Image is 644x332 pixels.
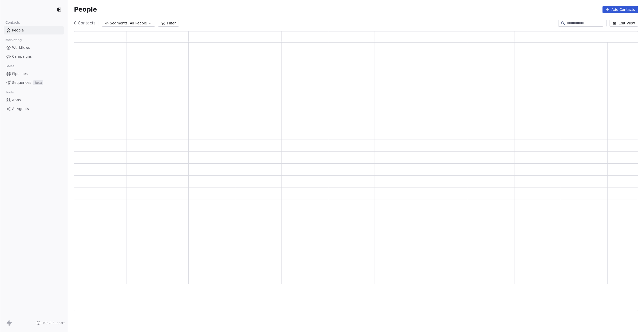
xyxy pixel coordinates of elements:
div: grid [74,43,638,312]
span: Pipelines [12,71,28,77]
span: Apps [12,97,21,103]
span: Campaigns [12,54,32,59]
span: Tools [4,89,16,96]
span: Help & Support [42,321,65,325]
span: People [74,6,97,13]
button: Filter [158,20,179,27]
a: Workflows [4,44,64,52]
button: Edit View [610,20,638,27]
span: AI Agents [12,106,29,112]
a: Pipelines [4,70,64,78]
span: Sales [4,62,17,70]
a: Help & Support [36,321,65,325]
a: SequencesBeta [4,79,64,87]
span: Workflows [12,45,30,50]
a: Apps [4,96,64,104]
button: Add Contacts [602,6,638,13]
span: 0 Contacts [74,20,96,26]
span: All People [130,21,147,26]
a: AI Agents [4,105,64,113]
span: Segments: [110,21,129,26]
span: Beta [33,80,43,85]
span: People [12,28,24,33]
span: Marketing [3,36,24,44]
span: Contacts [3,19,22,26]
span: Sequences [12,80,31,85]
a: People [4,26,64,34]
a: Campaigns [4,52,64,61]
